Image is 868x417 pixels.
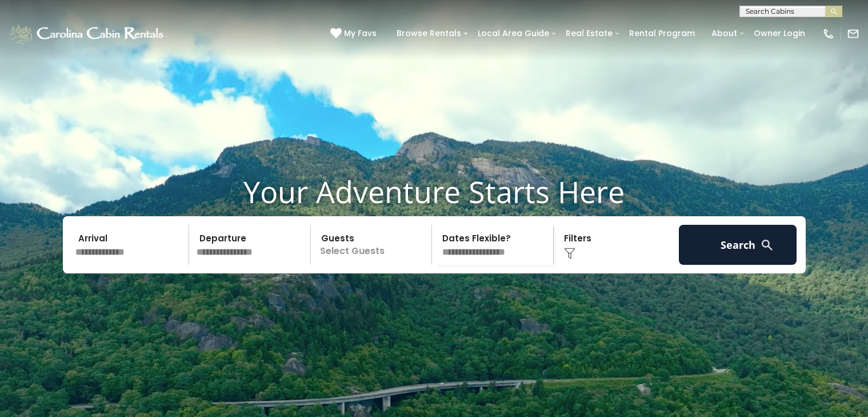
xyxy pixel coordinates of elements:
[391,25,467,42] a: Browse Rentals
[330,27,379,40] a: My Favs
[560,25,618,42] a: Real Estate
[344,27,377,39] span: My Favs
[760,238,774,252] img: search-regular-white.png
[9,174,859,209] h1: Your Adventure Starts Here
[847,27,859,40] img: mail-regular-white.png
[314,225,432,265] p: Select Guests
[706,25,743,42] a: About
[623,25,701,42] a: Rental Program
[472,25,555,42] a: Local Area Guide
[9,22,167,45] img: White-1-1-2.png
[564,248,575,259] img: filter--v1.png
[679,225,797,265] button: Search
[822,27,835,40] img: phone-regular-white.png
[748,25,811,42] a: Owner Login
